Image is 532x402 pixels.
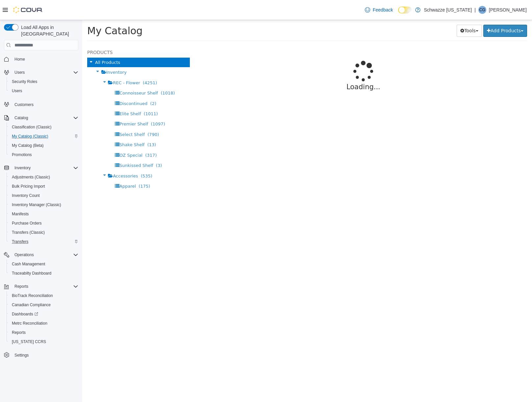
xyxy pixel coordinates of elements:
a: Adjustments (Classic) [9,173,53,181]
button: Operations [12,251,37,259]
span: Classification (Classic) [12,124,52,130]
span: Inventory [12,164,78,172]
span: Inventory [24,50,44,55]
a: Security Roles [9,78,40,86]
span: Shake Shelf [37,122,62,127]
input: Dark Mode [398,7,412,13]
button: Operations [1,250,81,259]
button: Reports [7,328,81,337]
span: Inventory Count [9,192,78,200]
button: BioTrack Reconciliation [7,291,81,300]
span: Reports [12,282,78,290]
span: Reports [14,284,28,289]
span: Users [14,70,25,75]
button: Home [1,54,81,64]
span: (1011) [62,91,76,96]
button: Catalog [12,114,31,122]
button: Customers [1,99,81,109]
div: Colin Glenn [478,6,486,14]
span: Security Roles [12,79,37,84]
span: My Catalog [5,5,60,16]
button: Classification (Classic) [7,122,81,132]
button: Inventory [12,164,33,172]
button: Inventory Count [7,191,81,200]
span: Canadian Compliance [9,301,78,309]
span: Purchase Orders [9,219,78,227]
a: Reports [9,329,28,336]
span: Inventory Manager (Classic) [9,201,78,209]
span: Adjustments (Classic) [9,173,78,181]
span: Transfers (Classic) [12,230,45,235]
span: Cash Management [9,260,78,268]
button: Purchase Orders [7,219,81,228]
a: Home [12,55,28,63]
a: Inventory Count [9,192,42,200]
button: Transfers [7,237,81,246]
button: Metrc Reconciliation [7,319,81,328]
span: (1018) [78,70,92,75]
button: Cash Management [7,259,81,269]
span: (790) [65,112,77,117]
button: Traceabilty Dashboard [7,269,81,278]
span: Home [12,55,78,63]
a: Customers [12,101,36,109]
span: Discontinued [37,81,65,86]
span: Promotions [9,151,78,159]
span: Premier Shelf [37,101,66,106]
button: Users [12,68,27,76]
a: Manifests [9,210,31,218]
span: (4251) [61,60,75,65]
span: Operations [12,251,78,259]
a: Dashboards [9,310,41,318]
span: Reports [12,330,26,335]
span: (13) [65,122,74,127]
span: Users [12,68,78,76]
span: Elite Shelf [37,91,59,96]
a: Settings [12,351,31,359]
button: [US_STATE] CCRS [7,337,81,346]
button: Settings [1,350,81,360]
a: Promotions [9,151,35,159]
span: Select Shelf [37,112,63,117]
button: Transfers (Classic) [7,228,81,237]
button: Inventory [1,163,81,173]
p: Schwazze [US_STATE] [424,6,472,14]
a: Transfers [9,238,31,246]
span: Connoisseur Shelf [37,70,76,75]
span: Traceabilty Dashboard [12,271,51,276]
a: Traceabilty Dashboard [9,269,54,277]
button: Canadian Compliance [7,300,81,309]
button: Users [1,68,81,77]
span: Inventory Manager (Classic) [12,202,61,207]
span: (317) [63,133,75,138]
a: My Catalog (Beta) [9,142,46,149]
button: My Catalog (Beta) [7,141,81,150]
img: Cova [13,7,43,13]
a: Canadian Compliance [9,301,53,309]
span: Cash Management [12,261,45,267]
button: Reports [12,282,31,290]
p: [PERSON_NAME] [489,6,527,14]
span: Transfers [12,239,28,244]
span: Bulk Pricing Import [9,182,78,190]
button: Add Products [401,5,445,17]
span: Dashboards [12,311,38,317]
span: Home [14,57,25,62]
span: Catalog [14,115,28,121]
span: CG [479,6,485,14]
button: Promotions [7,150,81,159]
span: Catalog [12,114,78,122]
span: Users [12,88,22,94]
span: Washington CCRS [9,338,78,346]
span: Reports [9,329,78,336]
span: Promotions [12,152,32,157]
span: My Catalog (Classic) [9,132,78,140]
span: Inventory Count [12,193,40,198]
a: Inventory Manager (Classic) [9,201,64,209]
span: Accessories [31,153,56,158]
a: Bulk Pricing Import [9,182,48,190]
p: | [474,6,476,14]
span: Inventory [14,165,31,171]
a: Classification (Classic) [9,123,54,131]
